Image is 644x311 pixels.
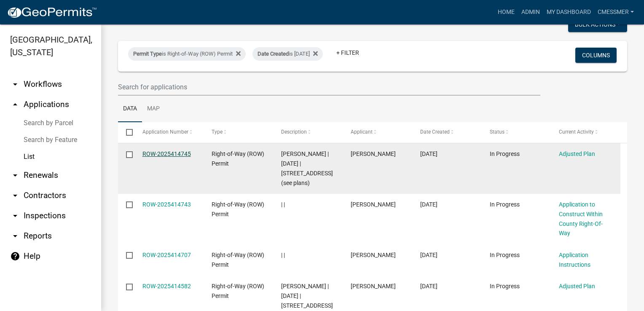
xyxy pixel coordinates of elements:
datatable-header-cell: Application Number [134,122,204,142]
i: arrow_drop_down [10,190,20,201]
input: Search for applications [118,78,540,96]
a: ROW-2025414707 [142,252,191,258]
span: | | [281,252,285,258]
span: 05/01/2025 [420,283,437,290]
a: Data [118,96,142,123]
a: Application Instructions [559,252,590,268]
span: Kevin Maxwell [351,150,396,157]
datatable-header-cell: Status [481,122,551,142]
i: help [10,251,20,261]
datatable-header-cell: Type [204,122,273,142]
a: ROW-2025414743 [142,201,191,208]
a: My Dashboard [543,4,594,20]
span: In Progress [490,283,520,290]
span: Kammon Simpson | 05/08/2025 | 7675 Waverly Rd (see plans) [281,150,333,186]
span: Kevin Maxwell [351,283,396,290]
span: Kevin Maxwell [351,201,396,208]
a: Admin [518,4,543,20]
a: + Filter [330,45,366,60]
a: ROW-2025414582 [142,283,191,290]
span: Kevin Maxwell [351,252,396,258]
i: arrow_drop_down [10,231,20,241]
span: Right-of-Way (ROW) Permit [212,283,264,299]
button: Columns [575,48,617,63]
span: In Progress [490,252,520,258]
i: arrow_drop_up [10,99,20,110]
span: 05/01/2025 [420,150,437,157]
a: Application to Construct Within County Right-Of-Way [559,201,603,236]
span: Application Number [142,129,188,135]
i: arrow_drop_down [10,79,20,89]
datatable-header-cell: Description [273,122,343,142]
div: is [DATE] [252,47,323,61]
span: Permit Type [133,51,162,57]
datatable-header-cell: Date Created [412,122,482,142]
a: Adjusted Plan [559,283,595,290]
span: Status [490,129,504,135]
span: Applicant [351,129,373,135]
span: Right-of-Way (ROW) Permit [212,201,264,217]
span: Right-of-Way (ROW) Permit [212,252,264,268]
span: Right-of-Way (ROW) Permit [212,150,264,167]
span: In Progress [490,201,520,208]
datatable-header-cell: Select [118,122,134,142]
i: arrow_drop_down [10,170,20,180]
span: | | [281,201,285,208]
a: Home [494,4,518,20]
a: Adjusted Plan [559,150,595,157]
span: Date Created [258,51,289,57]
span: In Progress [490,150,520,157]
span: Description [281,129,307,135]
a: ROW-2025414745 [142,150,191,157]
datatable-header-cell: Current Activity [551,122,620,142]
span: Current Activity [559,129,594,135]
span: Type [212,129,223,135]
datatable-header-cell: Applicant [343,122,412,142]
span: 05/01/2025 [420,201,437,208]
span: Kammon Simpson | 05/08/2025 | 7315 E Tunnel Ln [281,283,333,309]
span: 05/01/2025 [420,252,437,258]
span: Date Created [420,129,450,135]
div: is Right-of-Way (ROW) Permit [128,47,246,61]
a: cmessmer [594,4,637,20]
i: arrow_drop_down [10,211,20,221]
button: Bulk Actions [568,17,627,32]
a: Map [142,96,165,123]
